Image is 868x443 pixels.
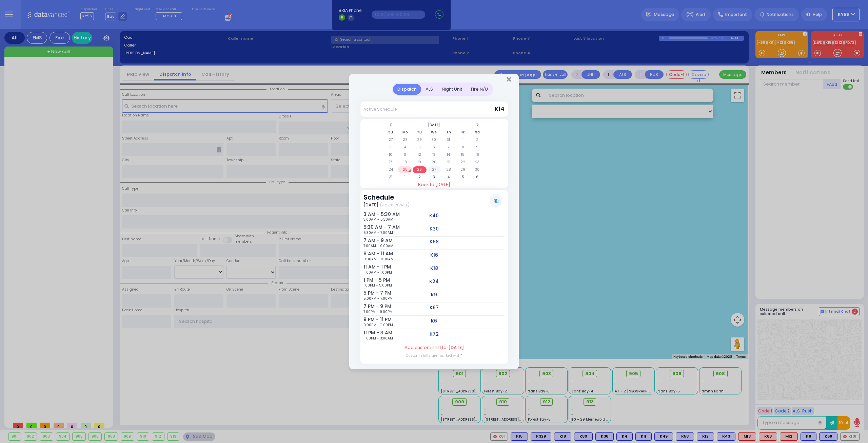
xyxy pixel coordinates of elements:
[405,344,464,351] label: Add custom shift for
[363,309,393,314] span: 7:00PM - 9:00PM
[413,144,427,151] td: 5
[430,226,439,232] h5: K30
[471,136,485,143] td: 2
[384,144,398,151] td: 3
[363,296,393,301] span: 5:00PM - 7:00PM
[363,303,382,309] h6: 7 PM - 9 PM
[363,270,392,275] span: 11:00AM - 1:00PM
[441,136,455,143] td: 31
[441,151,455,158] td: 14
[398,122,470,128] th: Select Month
[427,136,441,143] td: 30
[413,159,427,166] td: 19
[467,84,492,95] div: Fire N/U
[413,166,427,173] td: 26
[441,174,455,181] td: 4
[380,202,410,208] span: (ב אלול תשפה)
[430,331,439,337] h5: K72
[384,129,398,136] th: Su
[441,144,455,151] td: 7
[363,336,393,341] span: 11:00PM - 3:00AM
[363,238,382,243] h6: 7 AM - 9 AM
[456,144,470,151] td: 8
[456,174,470,181] td: 5
[363,322,393,328] span: 9:00PM - 11:00PM
[471,159,485,166] td: 23
[437,84,467,95] div: Night Unit
[413,129,427,136] th: Tu
[456,151,470,158] td: 15
[363,193,409,201] h3: Schedule
[363,251,382,257] h6: 9 AM - 11 AM
[430,239,439,245] h5: K68
[471,129,485,136] th: Sa
[441,129,455,136] th: Th
[430,305,439,311] h5: K67
[429,279,439,284] h5: K24
[471,151,485,158] td: 16
[448,344,464,351] span: [DATE]
[363,330,382,336] h6: 11 PM - 3 AM
[421,84,437,95] div: ALS
[384,166,398,173] td: 24
[427,159,441,166] td: 20
[393,84,421,95] div: Dispatch
[427,151,441,158] td: 13
[363,230,393,235] span: 5:30AM - 7:00AM
[398,174,412,181] td: 1
[363,317,382,322] h6: 9 PM - 11 PM
[363,224,382,230] h6: 5:30 AM - 7 AM
[363,217,393,222] span: 3:00AM - 5:30AM
[363,257,394,262] span: 9:00AM - 11:00AM
[398,136,412,143] td: 28
[363,283,392,288] span: 1:00PM - 5:00PM
[471,144,485,151] td: 9
[427,129,441,136] th: We
[413,174,427,181] td: 2
[430,265,438,271] h5: K18
[406,353,462,358] label: Custom shifts are marked with
[413,136,427,143] td: 29
[363,264,382,270] h6: 11 AM - 1 PM
[384,174,398,181] td: 31
[384,151,398,158] td: 10
[384,159,398,166] td: 17
[389,122,392,127] span: Previous Month
[363,211,382,217] h6: 3 AM - 5:30 AM
[471,166,485,173] td: 30
[456,136,470,143] td: 1
[476,122,479,127] span: Next Month
[507,76,511,83] button: Close
[471,174,485,181] td: 6
[398,166,412,173] td: 25
[384,136,398,143] td: 27
[363,290,382,296] h6: 5 PM - 7 PM
[429,213,439,219] h5: K40
[430,252,438,258] h5: K16
[398,129,412,136] th: Mo
[363,202,378,208] span: [DATE]
[413,151,427,158] td: 12
[456,166,470,173] td: 29
[363,277,382,283] h6: 1 PM - 5 PM
[360,181,508,188] a: Back to [DATE]
[363,106,397,112] div: Active Schedule
[363,243,393,248] span: 7:00AM - 9:00AM
[495,105,505,113] span: K14
[441,159,455,166] td: 21
[456,159,470,166] td: 22
[427,144,441,151] td: 6
[431,292,437,298] h5: K9
[427,174,441,181] td: 3
[441,166,455,173] td: 28
[398,159,412,166] td: 18
[456,129,470,136] th: Fr
[431,318,437,324] h5: K6
[427,166,441,173] td: 27
[398,144,412,151] td: 4
[398,151,412,158] td: 11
